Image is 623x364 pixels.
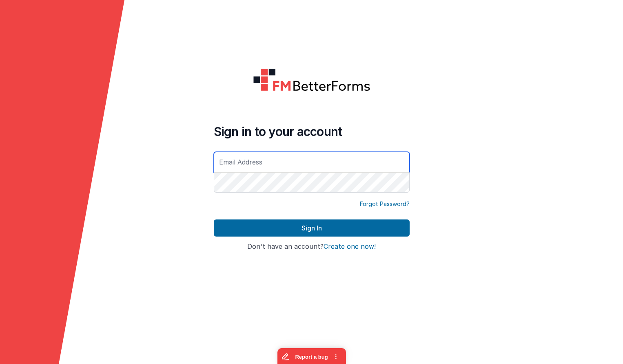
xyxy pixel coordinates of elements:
h4: Sign in to your account [214,124,410,139]
h4: Don't have an account? [214,243,410,250]
input: Email Address [214,152,410,172]
button: Create one now! [324,243,376,250]
button: Sign In [214,219,410,237]
a: Forgot Password? [360,200,410,208]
